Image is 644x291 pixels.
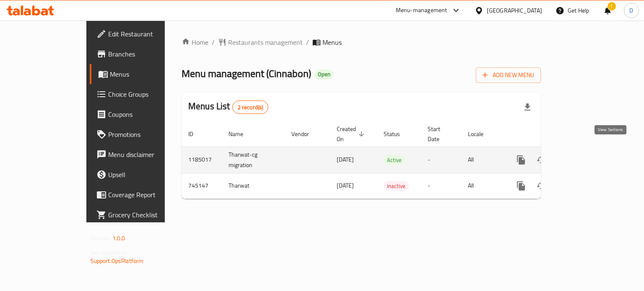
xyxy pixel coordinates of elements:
span: Menus [322,37,342,47]
span: Version: [91,233,111,244]
a: Menus [90,64,194,84]
span: Start Date [428,124,451,144]
span: Menu disclaimer [108,149,187,160]
button: Add New Menu [476,67,541,83]
span: Upsell [108,170,187,180]
span: Branches [108,49,187,59]
span: [DATE] [337,154,354,165]
a: Choice Groups [90,84,194,104]
td: 1185017 [182,147,222,173]
table: enhanced table [182,121,598,199]
a: Support.OpsPlatform [91,255,144,266]
span: 2 record(s) [233,103,268,111]
td: All [461,147,504,173]
a: Upsell [90,165,194,185]
span: Menus [110,69,187,79]
a: Home [182,37,208,47]
span: Vendor [291,129,320,139]
button: Change Status [531,150,551,170]
td: All [461,173,504,198]
div: Export file [517,97,538,117]
nav: breadcrumb [182,37,541,47]
td: Tharwat-cg migration [222,147,285,173]
a: Grocery Checklist [90,205,194,225]
div: Inactive [384,181,409,191]
span: Coverage Report [108,190,187,200]
a: Coverage Report [90,185,194,205]
span: Active [384,155,405,165]
li: / [212,37,215,47]
button: more [511,150,531,170]
span: Coupons [108,109,187,119]
span: Grocery Checklist [108,210,187,220]
span: Choice Groups [108,89,187,99]
span: ID [188,129,204,139]
a: Branches [90,44,194,64]
span: Open [314,71,334,78]
span: Locale [468,129,494,139]
div: Open [314,70,334,80]
span: 1.0.0 [112,233,125,244]
a: Promotions [90,124,194,144]
div: Active [384,155,405,165]
span: Menu management ( Cinnabon ) [182,64,311,83]
button: Change Status [531,176,551,196]
span: D [629,6,633,15]
div: [GEOGRAPHIC_DATA] [487,6,542,15]
div: Total records count [232,100,269,114]
span: Created On [337,124,367,144]
td: - [421,147,461,173]
a: Edit Restaurant [90,24,194,44]
a: Restaurants management [218,37,303,47]
span: Status [384,129,411,139]
span: Add New Menu [483,70,534,80]
span: Get support on: [91,247,129,258]
span: Promotions [108,129,187,139]
span: Inactive [384,181,409,191]
a: Menu disclaimer [90,144,194,165]
th: Actions [504,121,598,147]
span: [DATE] [337,180,354,191]
button: more [511,176,531,196]
span: Restaurants management [228,37,303,47]
h2: Menus List [188,100,268,114]
td: - [421,173,461,198]
div: Menu-management [396,5,447,15]
li: / [306,37,309,47]
a: Coupons [90,104,194,124]
span: Name [229,129,254,139]
td: 745147 [182,173,222,198]
td: Tharwat [222,173,285,198]
span: Edit Restaurant [108,29,187,39]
